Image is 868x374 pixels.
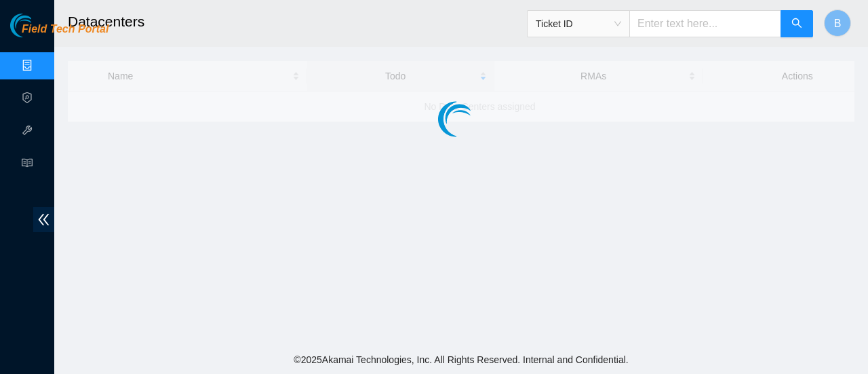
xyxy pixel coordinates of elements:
[10,24,108,42] a: Akamai TechnologiesField Tech Portal
[22,151,33,179] span: read
[33,207,54,232] span: double-left
[10,14,68,37] img: Akamai Technologies
[536,14,621,34] span: Ticket ID
[22,23,108,36] span: Field Tech Portal
[781,10,813,37] button: search
[629,10,781,37] input: Enter text here...
[834,15,842,32] span: B
[791,18,802,31] span: search
[54,345,868,374] footer: © 2025 Akamai Technologies, Inc. All Rights Reserved. Internal and Confidential.
[824,10,851,37] button: B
